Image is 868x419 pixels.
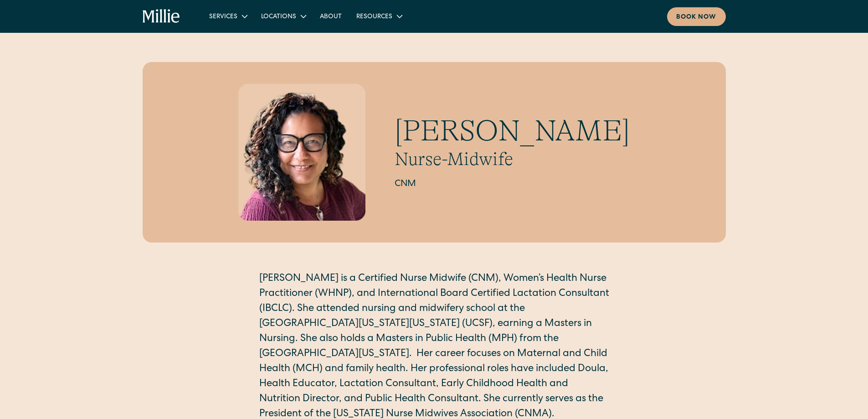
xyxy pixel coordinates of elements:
h2: CNM [395,177,630,191]
div: Book now [676,13,717,22]
div: Resources [356,12,392,22]
div: Locations [254,9,313,24]
div: Services [209,12,237,22]
h2: Nurse-Midwife [395,148,630,170]
div: Resources [349,9,409,24]
h1: [PERSON_NAME] [395,114,630,149]
div: Services [202,9,254,24]
a: Book now [667,7,726,26]
a: About [313,9,349,24]
div: Locations [261,12,296,22]
a: home [143,9,180,24]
